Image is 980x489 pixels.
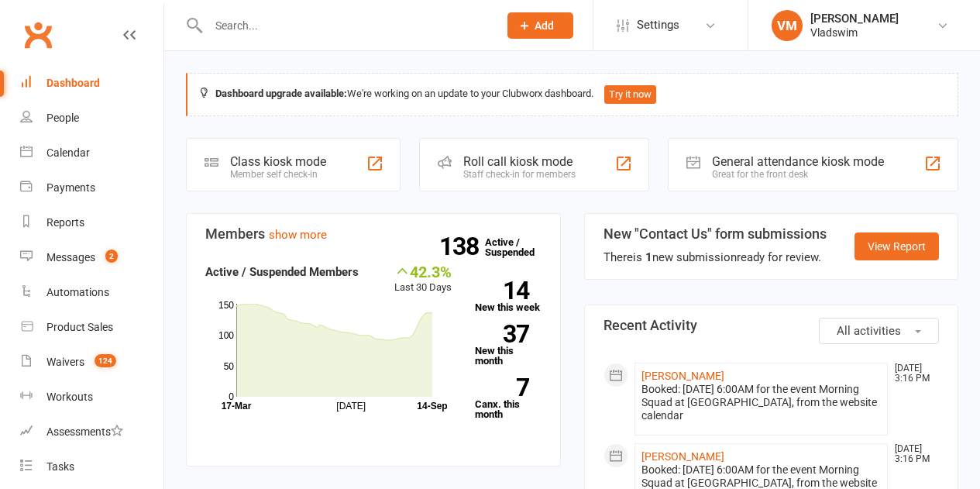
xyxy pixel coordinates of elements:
[463,169,576,180] div: Staff check-in for members
[46,216,84,229] div: Reports
[46,77,100,89] div: Dashboard
[46,286,109,298] div: Automations
[463,154,576,169] div: Roll call kiosk mode
[887,444,938,464] time: [DATE] 3:16 PM
[485,226,553,269] a: 138Active / Suspended
[20,136,163,170] a: Calendar
[641,383,882,422] div: Booked: [DATE] 6:00AM for the event Morning Squad at [GEOGRAPHIC_DATA], from the website calendar
[20,310,163,345] a: Product Sales
[772,10,803,41] div: VM
[215,88,347,99] strong: Dashboard upgrade available:
[439,235,485,258] strong: 138
[20,275,163,310] a: Automations
[20,415,163,449] a: Assessments
[837,324,901,338] span: All activities
[854,232,939,260] a: View Report
[475,322,529,346] strong: 37
[269,228,327,242] a: show more
[475,376,529,399] strong: 7
[186,73,958,116] div: We're working on an update to your Clubworx dashboard.
[637,8,679,43] span: Settings
[46,391,93,403] div: Workouts
[819,318,939,344] button: All activities
[535,19,554,32] span: Add
[46,146,90,159] div: Calendar
[20,205,163,240] a: Reports
[20,345,163,380] a: Waivers 124
[394,263,452,280] div: 42.3%
[20,380,163,415] a: Workouts
[603,318,940,333] h3: Recent Activity
[230,154,326,169] div: Class kiosk mode
[887,363,938,384] time: [DATE] 3:16 PM
[603,226,827,242] h3: New "Contact Us" form submissions
[641,370,724,382] a: [PERSON_NAME]
[20,449,163,484] a: Tasks
[20,240,163,275] a: Messages 2
[46,460,74,473] div: Tasks
[230,169,326,180] div: Member self check-in
[604,85,656,104] button: Try it now
[46,112,79,124] div: People
[95,354,116,367] span: 124
[46,425,123,438] div: Assessments
[20,66,163,101] a: Dashboard
[205,265,359,279] strong: Active / Suspended Members
[603,248,827,267] div: There is new submission ready for review.
[475,279,529,302] strong: 14
[507,12,573,39] button: Add
[810,12,899,26] div: [PERSON_NAME]
[46,321,113,333] div: Product Sales
[205,226,542,242] h3: Members
[475,281,542,312] a: 14New this week
[204,15,488,36] input: Search...
[20,101,163,136] a: People
[641,450,724,463] a: [PERSON_NAME]
[712,169,884,180] div: Great for the front desk
[20,170,163,205] a: Payments
[810,26,899,40] div: Vladswim
[19,15,57,54] a: Clubworx
[645,250,652,264] strong: 1
[394,263,452,296] div: Last 30 Days
[46,181,95,194] div: Payments
[475,325,542,366] a: 37New this month
[712,154,884,169] div: General attendance kiosk mode
[46,356,84,368] div: Waivers
[105,250,118,263] span: 2
[46,251,95,263] div: Messages
[475,378,542,419] a: 7Canx. this month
